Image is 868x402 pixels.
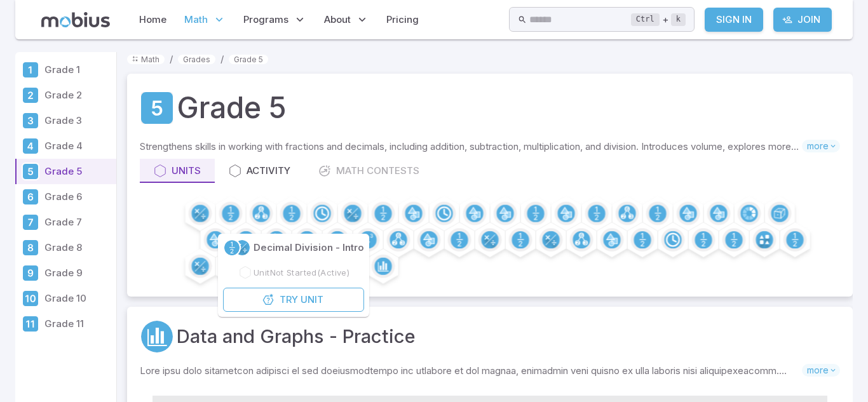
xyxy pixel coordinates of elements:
[184,13,208,27] span: Math
[22,61,39,79] div: Grade 1
[631,12,686,27] div: +
[220,52,224,66] li: /
[671,13,686,26] kbd: k
[44,241,111,255] p: Grade 8
[15,83,116,108] a: Grade 2
[15,184,116,210] a: Grade 6
[44,317,111,331] p: Grade 11
[44,139,111,153] p: Grade 4
[254,267,349,278] span: Unit Not Started (Active)
[631,13,660,26] kbd: Ctrl
[177,86,287,130] h1: Grade 5
[705,8,763,32] a: Sign In
[243,13,288,27] span: Programs
[44,63,111,77] p: Grade 1
[773,8,832,32] a: Join
[324,13,351,27] span: About
[127,55,165,64] a: Math
[140,319,174,354] a: Data/Graphing
[22,239,39,257] div: Grade 8
[44,164,111,178] p: Grade 5
[44,291,111,305] p: Grade 10
[44,114,111,128] p: Grade 3
[15,311,116,337] a: Grade 11
[177,323,416,351] a: Data and Graphs - Practice
[233,239,251,257] a: Multiply/Divide
[15,133,116,159] a: Grade 4
[44,88,111,102] p: Grade 2
[44,215,111,229] p: Grade 7
[22,163,39,180] div: Grade 5
[44,190,111,204] p: Grade 6
[22,213,39,231] div: Grade 7
[223,288,364,312] button: TryUnit
[22,264,39,282] div: Grade 9
[15,260,116,286] a: Grade 9
[15,210,116,235] a: Grade 7
[22,112,39,130] div: Grade 3
[22,188,39,206] div: Grade 6
[223,239,241,257] a: Fractions/Decimals
[22,86,39,104] div: Grade 2
[44,266,111,280] p: Grade 9
[154,164,201,178] div: Units
[22,290,39,307] div: Grade 10
[178,55,215,64] a: Grades
[229,164,290,178] div: Activity
[15,57,116,83] a: Grade 1
[22,137,39,155] div: Grade 4
[301,293,323,307] span: Unit
[22,315,39,333] div: Grade 11
[254,241,364,255] p: Decimal Division - Intro
[127,52,853,66] nav: breadcrumb
[280,293,298,307] span: Try
[140,364,802,378] p: Lore ipsu dolo sitametcon adipisci el sed doeiusmodtempo inc utlabore et dol magnaa, enimadmin ve...
[170,52,173,66] li: /
[15,286,116,311] a: Grade 10
[135,5,170,34] a: Home
[383,5,423,34] a: Pricing
[229,55,268,64] a: Grade 5
[15,159,116,184] a: Grade 5
[140,140,802,154] p: Strengthens skills in working with fractions and decimals, including addition, subtraction, multi...
[15,108,116,133] a: Grade 3
[15,235,116,260] a: Grade 8
[140,91,174,125] a: Grade 5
